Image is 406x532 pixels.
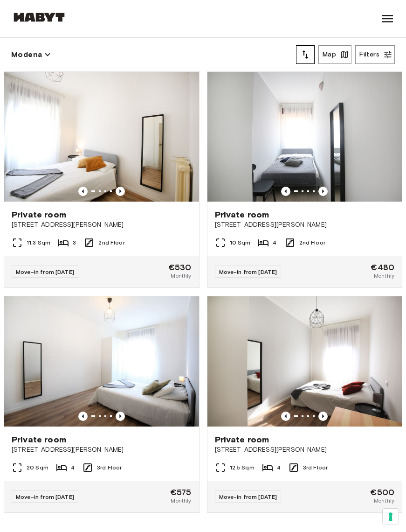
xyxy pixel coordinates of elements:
[215,209,269,220] span: Private room
[207,296,403,512] a: Marketing picture of unit IT-22-001-007-01HPrevious imagePrevious imagePrivate room[STREET_ADDRES...
[230,463,255,472] span: 12.5 Sqm
[215,445,395,455] span: [STREET_ADDRESS][PERSON_NAME]
[4,296,199,426] img: Marketing picture of unit IT-22-001-018-03H
[97,463,122,472] span: 3rd Floor
[207,71,403,288] a: Marketing picture of unit IT-22-001-016-01HPrevious imagePrevious imagePrivate room[STREET_ADDRES...
[27,463,48,472] span: 20 Sqm
[374,272,394,280] span: Monthly
[12,220,192,230] span: [STREET_ADDRESS][PERSON_NAME]
[296,45,315,64] button: tune
[299,238,325,247] span: 2nd Floor
[277,463,281,472] span: 4
[12,445,192,455] span: [STREET_ADDRESS][PERSON_NAME]
[215,220,395,230] span: [STREET_ADDRESS][PERSON_NAME]
[215,434,269,445] span: Private room
[318,45,351,64] button: Map
[374,497,394,505] span: Monthly
[171,272,191,280] span: Monthly
[207,72,402,202] img: Marketing picture of unit IT-22-001-016-01H
[116,412,125,421] button: Previous image
[273,238,276,247] span: 4
[11,13,67,22] img: Habyt
[4,296,200,512] a: Marketing picture of unit IT-22-001-018-03HPrevious imagePrevious imagePrivate room[STREET_ADDRES...
[12,434,66,445] span: Private room
[383,509,399,525] button: Your consent preferences for tracking technologies
[207,296,402,426] img: Marketing picture of unit IT-22-001-007-01H
[116,187,125,196] button: Previous image
[171,497,191,505] span: Monthly
[303,463,328,472] span: 3rd Floor
[78,412,88,421] button: Previous image
[73,238,76,247] span: 3
[281,187,290,196] button: Previous image
[168,263,192,272] span: €530
[318,187,328,196] button: Previous image
[12,209,66,220] span: Private room
[281,412,290,421] button: Previous image
[71,463,75,472] span: 4
[219,493,277,500] span: Move-in from [DATE]
[370,488,394,497] span: €500
[230,238,251,247] span: 10 Sqm
[371,263,394,272] span: €480
[78,187,88,196] button: Previous image
[11,48,51,61] button: Modena
[4,72,199,202] img: Marketing picture of unit IT-22-001-017-03H
[4,71,200,288] a: Marketing picture of unit IT-22-001-017-03HPrevious imagePrevious imagePrivate room[STREET_ADDRES...
[170,488,192,497] span: €575
[355,45,395,64] button: Filters
[219,268,277,275] span: Move-in from [DATE]
[27,238,50,247] span: 11.3 Sqm
[318,412,328,421] button: Previous image
[16,268,74,275] span: Move-in from [DATE]
[98,238,124,247] span: 2nd Floor
[16,493,74,500] span: Move-in from [DATE]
